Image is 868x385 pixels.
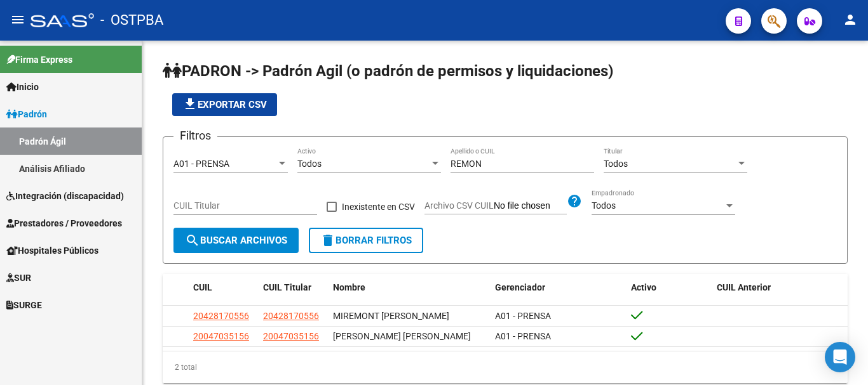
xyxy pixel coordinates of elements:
div: 2 total [163,351,848,383]
mat-icon: menu [10,12,25,27]
span: CUIL [193,282,212,292]
span: Borrar Filtros [320,235,412,246]
span: Firma Express [6,53,72,67]
button: Buscar Archivos [173,228,299,253]
span: 20047035156 [193,331,249,341]
span: 20428170556 [263,311,319,321]
span: [PERSON_NAME] [PERSON_NAME] [333,331,471,341]
span: A01 - PRENSA [495,331,551,341]
span: Hospitales Públicos [6,244,98,258]
span: A01 - PRENSA [495,311,551,321]
datatable-header-cell: Gerenciador [490,274,627,301]
span: CUIL Titular [263,282,311,292]
datatable-header-cell: Nombre [328,274,490,301]
span: MIREMONT [PERSON_NAME] [333,311,449,321]
span: Padrón [6,107,47,121]
datatable-header-cell: Activo [626,274,712,301]
span: 20047035156 [263,331,319,341]
span: Inexistente en CSV [342,199,415,214]
span: 20428170556 [193,311,249,321]
span: Exportar CSV [182,99,267,110]
span: Buscar Archivos [185,235,287,246]
span: Todos [297,159,322,169]
input: Archivo CSV CUIL [494,200,567,212]
h3: Filtros [173,127,217,145]
span: Inicio [6,80,39,94]
span: Todos [604,159,628,169]
span: A01 - PRENSA [173,159,229,169]
datatable-header-cell: CUIL Titular [258,274,328,301]
button: Borrar Filtros [309,228,423,253]
span: Archivo CSV CUIL [424,200,494,211]
span: Nombre [333,282,365,292]
mat-icon: delete [320,233,336,248]
mat-icon: search [185,233,200,248]
datatable-header-cell: CUIL Anterior [712,274,848,301]
datatable-header-cell: CUIL [188,274,258,301]
span: Prestadores / Proveedores [6,216,122,230]
div: Open Intercom Messenger [825,342,855,372]
span: Gerenciador [495,282,545,292]
span: - OSTPBA [100,6,163,34]
mat-icon: help [567,193,582,209]
span: SURGE [6,298,42,312]
span: SUR [6,271,31,285]
span: Activo [631,282,656,292]
span: Integración (discapacidad) [6,189,124,203]
span: Todos [592,200,616,211]
mat-icon: person [843,12,858,27]
button: Exportar CSV [172,93,277,116]
span: CUIL Anterior [717,282,771,292]
mat-icon: file_download [182,96,198,112]
span: PADRON -> Padrón Agil (o padrón de permisos y liquidaciones) [163,62,613,80]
